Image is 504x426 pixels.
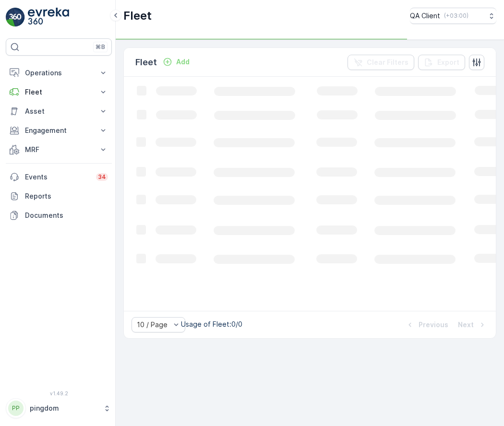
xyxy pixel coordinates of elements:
[458,320,474,330] p: Next
[98,173,106,181] p: 34
[96,43,105,51] p: ⌘B
[28,8,69,27] img: logo_light-DOdMpM7g.png
[25,87,93,97] p: Fleet
[418,55,465,70] button: Export
[6,398,112,418] button: PPpingdom
[25,191,108,201] p: Reports
[25,172,90,182] p: Events
[25,106,93,116] p: Asset
[25,68,93,78] p: Operations
[457,319,488,331] button: Next
[25,211,108,220] p: Documents
[123,8,152,24] p: Fleet
[176,57,190,67] p: Add
[444,12,468,20] p: ( +03:00 )
[6,206,112,225] a: Documents
[30,403,98,413] p: pingdom
[6,8,25,27] img: logo
[6,390,112,396] span: v 1.49.2
[437,58,459,67] p: Export
[367,58,408,67] p: Clear Filters
[6,167,112,187] a: Events34
[6,102,112,121] button: Asset
[6,83,112,102] button: Fleet
[25,145,93,154] p: MRF
[6,140,112,159] button: MRF
[25,126,93,135] p: Engagement
[6,63,112,83] button: Operations
[410,11,440,21] p: QA Client
[6,121,112,140] button: Engagement
[8,401,24,416] div: PP
[348,55,414,70] button: Clear Filters
[181,319,242,329] p: Usage of Fleet : 0/0
[419,320,448,330] p: Previous
[159,56,193,68] button: Add
[410,8,496,24] button: QA Client(+03:00)
[6,187,112,206] a: Reports
[135,56,157,69] p: Fleet
[404,319,449,331] button: Previous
